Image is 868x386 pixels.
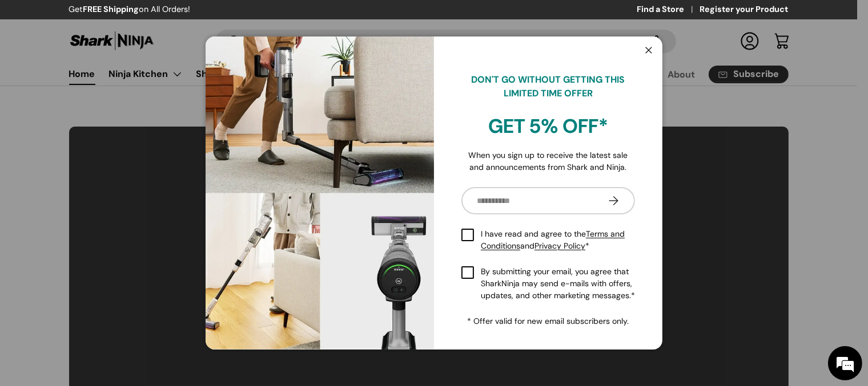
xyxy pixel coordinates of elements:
span: We're online! [66,119,158,234]
p: Get on All Orders! [69,3,191,16]
h2: GET 5% OFF* [461,114,635,140]
span: I have read and agree to the and * [481,228,635,252]
img: shark-kion-auto-empty-dock-iw3241ae-full-blast-living-room-cleaning-view-sharkninja-philippines [206,36,434,350]
textarea: Type your message and hit 'Enter' [6,261,218,301]
a: Find a Store [637,3,700,16]
p: DON'T GO WITHOUT GETTING THIS LIMITED TIME OFFER [461,73,635,100]
p: When you sign up to receive the latest sale and announcements from Shark and Ninja. [461,149,635,173]
span: By submitting your email, you agree that SharkNinja may send e-mails with offers, updates, and ot... [481,266,635,302]
a: Privacy Policy [535,241,585,251]
p: * Offer valid for new email subscribers only. [461,315,635,327]
strong: FREE Shipping [83,4,139,14]
div: Chat with us now [59,64,192,79]
a: Register your Product [700,3,789,16]
div: Minimize live chat window [187,6,215,33]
